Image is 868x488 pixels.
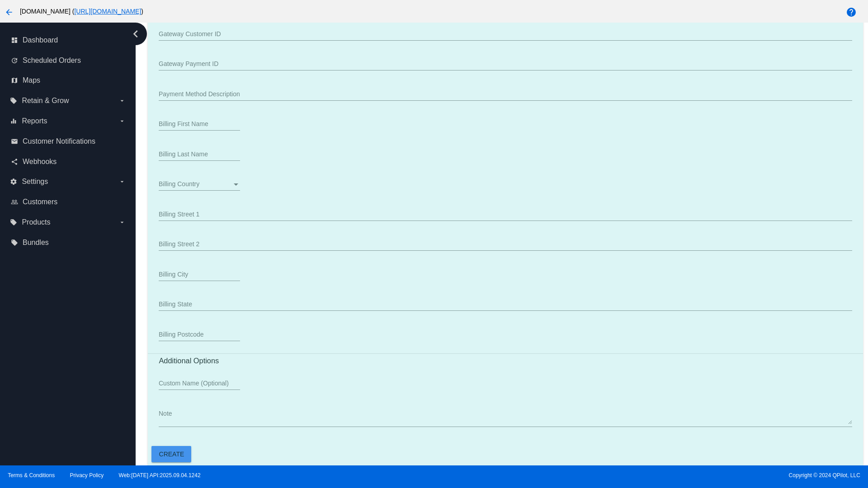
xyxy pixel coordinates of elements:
a: Web:[DATE] API:2025.09.04.1242 [119,472,201,479]
a: Terms & Conditions [8,472,55,479]
i: dashboard [11,37,18,44]
a: map Maps [11,73,126,88]
span: Settings [22,178,48,186]
span: Maps [23,76,40,84]
a: local_offer Bundles [11,235,126,250]
i: map [11,77,18,84]
span: Products [22,218,50,226]
i: local_offer [10,219,17,226]
i: equalizer [10,117,17,125]
a: update Scheduled Orders [11,53,126,68]
mat-icon: arrow_back [4,7,14,18]
span: Copyright © 2024 QPilot, LLC [442,472,860,479]
span: Customers [23,198,57,206]
i: share [11,158,18,165]
span: [DOMAIN_NAME] ( ) [20,8,143,15]
span: Customer Notifications [23,137,95,145]
i: arrow_drop_down [118,219,126,226]
i: chevron_left [128,27,143,41]
span: Dashboard [23,36,58,44]
a: email Customer Notifications [11,134,126,149]
a: share Webhooks [11,155,126,169]
i: arrow_drop_down [118,178,126,185]
span: Bundles [23,239,49,247]
i: settings [10,178,17,185]
i: people_outline [11,198,18,206]
i: arrow_drop_down [118,117,126,125]
i: email [11,138,18,145]
span: Reports [22,117,47,125]
span: Webhooks [23,158,57,166]
a: Privacy Policy [70,472,104,479]
a: [URL][DOMAIN_NAME] [74,8,141,15]
mat-icon: help [846,7,857,18]
a: dashboard Dashboard [11,33,126,47]
i: local_offer [11,239,18,246]
span: Scheduled Orders [23,56,81,65]
a: people_outline Customers [11,195,126,209]
span: Retain & Grow [22,97,69,105]
i: local_offer [10,97,17,104]
i: update [11,57,18,64]
i: arrow_drop_down [118,97,126,104]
